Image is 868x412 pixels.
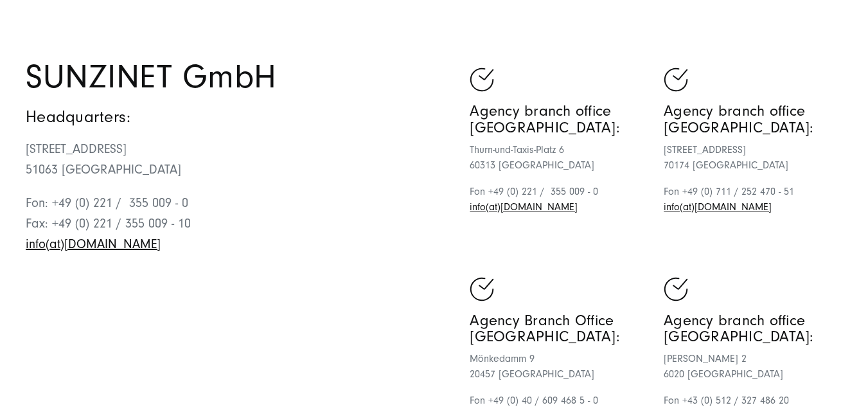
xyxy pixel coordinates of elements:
p: Mönkedamm 9 20457 [GEOGRAPHIC_DATA] [470,351,648,382]
a: Schreiben Sie eine E-Mail an sunzinet [470,201,578,213]
a: Schreiben Sie eine E-Mail an sunzinet [26,237,161,251]
h4: Headquarters: [26,109,434,126]
h5: Agency branch office [GEOGRAPHIC_DATA]: [470,103,648,135]
p: Fon +49 (0) 221 / 355 009 - 0 [470,184,648,215]
h5: Agency Branch Office [GEOGRAPHIC_DATA]: [470,312,648,345]
h5: Agency branch office [GEOGRAPHIC_DATA]: [664,312,842,345]
h5: Agency branch office [GEOGRAPHIC_DATA]: [664,103,842,135]
p: [STREET_ADDRESS] 51063 [GEOGRAPHIC_DATA] [26,139,434,180]
h1: SUNZINET GmbH [26,61,434,93]
p: [PERSON_NAME] 2 6020 [GEOGRAPHIC_DATA] [664,351,842,382]
p: Fon +49 (0) 711 / 252 470 - 51 [664,184,842,215]
p: Fon: +49 (0) 221 / 355 009 - 0 Fax: +49 (0) 221 / 355 009 - 10 [26,193,434,255]
a: Schreiben Sie eine E-Mail an sunzinet [664,201,772,213]
p: Thurn-und-Taxis-Platz 6 60313 [GEOGRAPHIC_DATA] [470,142,648,173]
p: [STREET_ADDRESS] 70174 [GEOGRAPHIC_DATA] [664,142,842,173]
